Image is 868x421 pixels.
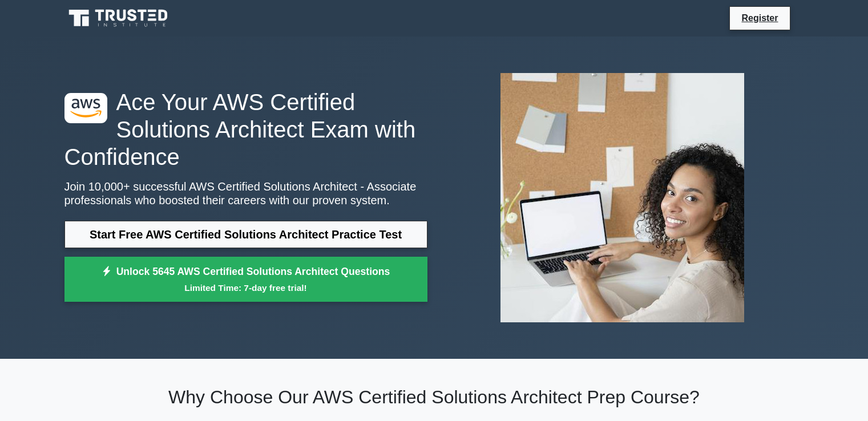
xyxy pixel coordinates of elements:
small: Limited Time: 7-day free trial! [79,281,413,294]
a: Start Free AWS Certified Solutions Architect Practice Test [64,221,427,248]
h2: Why Choose Our AWS Certified Solutions Architect Prep Course? [64,386,804,408]
p: Join 10,000+ successful AWS Certified Solutions Architect - Associate professionals who boosted t... [64,180,427,207]
h1: Ace Your AWS Certified Solutions Architect Exam with Confidence [64,88,427,171]
a: Register [734,11,785,25]
a: Unlock 5645 AWS Certified Solutions Architect QuestionsLimited Time: 7-day free trial! [64,257,427,302]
